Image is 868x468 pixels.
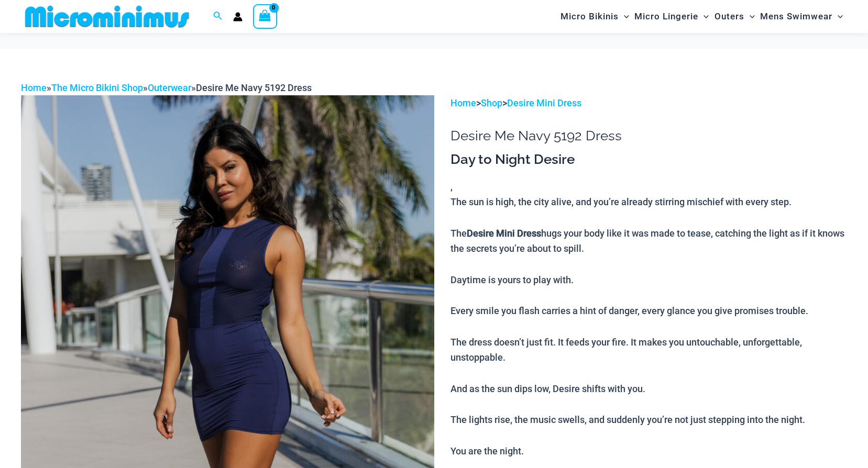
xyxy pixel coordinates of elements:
span: Desire Me Navy 5192 Dress [196,82,312,93]
a: Home [451,97,476,108]
a: Outerwear [148,82,191,93]
nav: Site Navigation [556,2,847,31]
p: > > [451,95,847,111]
a: View Shopping Cart, empty [253,4,277,28]
a: Shop [481,97,502,108]
span: Menu Toggle [744,3,755,30]
span: Menu Toggle [832,3,843,30]
img: MM SHOP LOGO FLAT [21,5,193,28]
a: OutersMenu ToggleMenu Toggle [712,3,757,30]
a: Micro BikinisMenu ToggleMenu Toggle [558,3,632,30]
span: Micro Bikinis [561,3,619,30]
span: » » » [21,82,312,93]
span: Outers [715,3,744,30]
span: Menu Toggle [698,3,709,30]
a: Mens SwimwearMenu ToggleMenu Toggle [757,3,845,30]
a: Micro LingerieMenu ToggleMenu Toggle [632,3,711,30]
a: Search icon link [213,10,223,23]
b: Desire Mini Dress [467,228,541,239]
a: Home [21,82,47,93]
a: The Micro Bikini Shop [51,82,143,93]
span: Menu Toggle [619,3,629,30]
span: Mens Swimwear [760,3,832,30]
h1: Desire Me Navy 5192 Dress [451,128,847,144]
a: Account icon link [233,12,243,21]
a: Desire Mini Dress [507,97,581,108]
h3: Day to Night Desire [451,151,847,169]
span: Micro Lingerie [634,3,698,30]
